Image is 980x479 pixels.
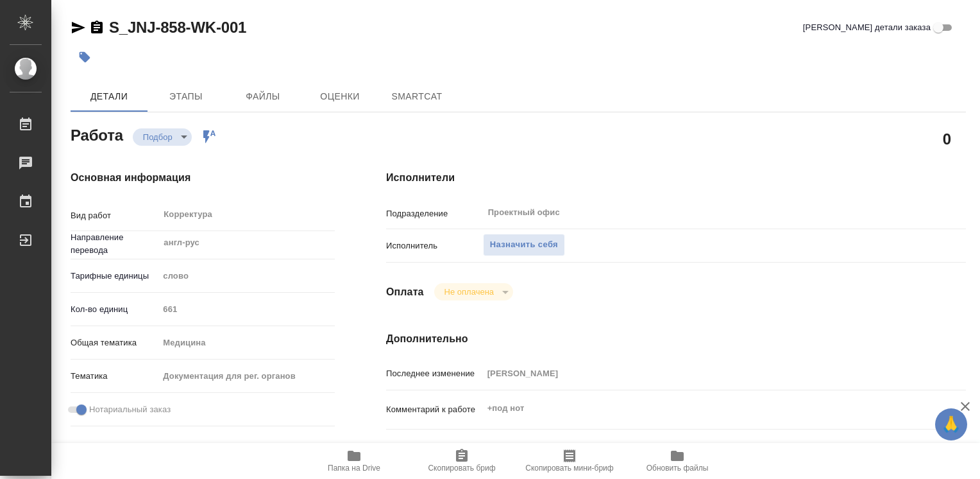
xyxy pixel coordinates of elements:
button: Назначить себя [483,234,565,256]
span: Скопировать мини-бриф [525,464,613,473]
p: Комментарий к работе [386,403,483,416]
div: Подбор [434,283,513,300]
div: Документация для рег. органов [158,365,335,387]
p: Общая тематика [71,336,158,349]
p: Вид работ [71,209,158,222]
button: Обновить файлы [623,443,731,479]
div: Медицина [158,332,335,354]
p: Исполнитель [386,239,483,252]
button: Подбор [139,132,176,143]
span: Детали [78,89,140,105]
span: Файлы [232,89,294,105]
textarea: +под нот [483,397,918,419]
span: Обновить файлы [646,464,709,473]
button: Добавить тэг [71,43,99,71]
input: Пустое поле [483,364,918,383]
p: Направление перевода [71,231,158,257]
span: Этапы [155,89,217,105]
button: 🙏 [935,408,967,440]
button: Скопировать ссылку для ЯМессенджера [71,20,86,35]
button: Скопировать бриф [408,443,516,479]
p: Тарифные единицы [71,270,158,283]
input: Пустое поле [158,300,335,318]
p: Тематика [71,370,158,383]
div: Подбор [133,128,192,146]
a: S_JNJ-858-WK-001 [109,19,246,36]
button: Не оплачена [441,286,498,297]
h4: Дополнительно [386,331,966,347]
button: Скопировать ссылку [89,20,105,35]
span: Скопировать бриф [428,464,495,473]
span: SmartCat [386,89,448,105]
div: слово [158,265,335,287]
h2: Работа [71,123,123,146]
span: Оценки [309,89,371,105]
p: Подразделение [386,207,483,220]
span: Нотариальный заказ [89,403,171,416]
button: Папка на Drive [300,443,408,479]
span: 🙏 [940,411,962,438]
h4: Основная информация [71,170,335,186]
p: Последнее изменение [386,367,483,380]
span: Папка на Drive [328,464,380,473]
h4: Оплата [386,284,424,300]
h2: 0 [943,128,951,150]
p: Кол-во единиц [71,303,158,316]
span: Назначить себя [490,238,558,252]
span: [PERSON_NAME] детали заказа [803,21,931,34]
h4: Исполнители [386,170,966,186]
button: Скопировать мини-бриф [516,443,623,479]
